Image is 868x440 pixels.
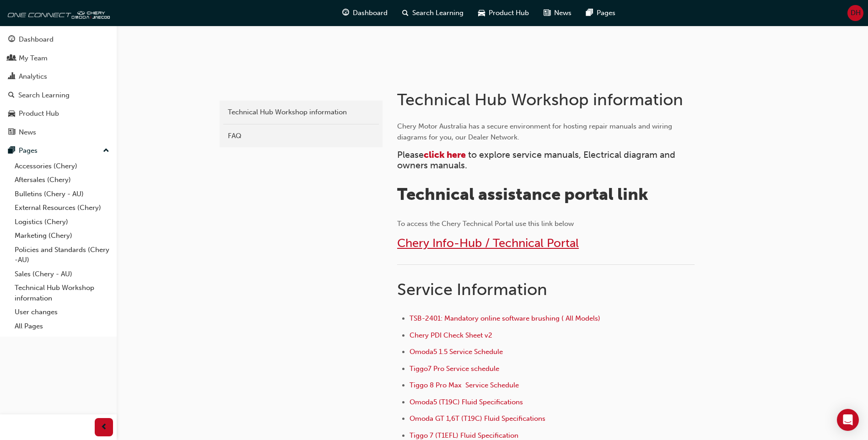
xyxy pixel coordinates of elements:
span: chart-icon [8,73,15,81]
div: Search Learning [18,90,70,101]
a: guage-iconDashboard [335,4,395,22]
a: User changes [11,305,113,319]
div: Dashboard [19,34,54,45]
a: FAQ [223,128,379,144]
span: Chery Motor Australia has a secure environment for hosting repair manuals and wiring diagrams for... [397,122,674,141]
span: Please [397,150,424,160]
button: DashboardMy TeamAnalyticsSearch LearningProduct HubNews [4,29,113,142]
a: Product Hub [4,105,113,122]
a: Tiggo 8 Pro Max Service Schedule [410,381,519,389]
a: Tiggo7 Pro Service schedule [410,365,499,373]
a: click here [424,150,466,160]
a: search-iconSearch Learning [395,4,471,22]
span: prev-icon [101,422,108,433]
a: Sales (Chery - AU) [11,267,113,281]
span: Service Information [397,279,547,299]
div: News [19,127,36,138]
span: car-icon [478,7,485,19]
span: Technical assistance portal link [397,184,648,204]
span: pages-icon [8,147,15,155]
span: to explore service manuals, Electrical diagram and owners manuals. [397,150,678,171]
a: Bulletins (Chery - AU) [11,187,113,201]
span: News [554,8,571,18]
span: Pages [597,8,615,18]
span: pages-icon [586,7,593,19]
a: Aftersales (Chery) [11,173,113,187]
div: Pages [19,145,38,156]
span: Dashboard [353,8,388,18]
span: To access the Chery Technical Portal use this link below [397,220,574,228]
a: Tiggo 7 (T1EFL) Fluid Specification [410,431,520,440]
span: Search Learning [412,8,464,18]
span: Product Hub [489,8,529,18]
a: pages-iconPages [579,4,623,22]
a: All Pages [11,319,113,333]
a: Omoda GT 1,6T (T19C) Fluid Specifications [410,414,545,423]
img: oneconnect [5,4,110,22]
a: External Resources (Chery) [11,201,113,215]
a: Omoda5 (T19C) Fluid Specifications [410,398,523,406]
span: search-icon [402,7,409,19]
a: news-iconNews [536,4,579,22]
a: Chery PDI Check Sheet v2 [410,331,492,339]
a: Search Learning [4,87,113,104]
a: TSB-2401: Mandatory online software brushing ( All Models) [410,314,600,322]
span: guage-icon [342,7,349,19]
a: Policies and Standards (Chery -AU) [11,243,113,267]
span: DH [851,8,861,18]
a: Marketing (Chery) [11,229,113,243]
div: Product Hub [19,108,59,119]
span: up-icon [103,145,109,157]
a: Accessories (Chery) [11,159,113,173]
a: Analytics [4,68,113,85]
button: Pages [4,142,113,159]
span: guage-icon [8,36,15,44]
a: News [4,124,113,141]
a: Dashboard [4,31,113,48]
a: My Team [4,50,113,67]
a: Logistics (Chery) [11,215,113,229]
span: news-icon [8,129,15,137]
div: FAQ [228,131,374,141]
span: car-icon [8,110,15,118]
div: Technical Hub Workshop information [228,107,374,118]
div: My Team [19,53,48,64]
a: car-iconProduct Hub [471,4,536,22]
a: Omoda5 1.5 Service Schedule [410,348,503,356]
span: news-icon [544,7,550,19]
a: Technical Hub Workshop information [223,104,379,120]
a: Technical Hub Workshop information [11,281,113,305]
button: DH [847,5,863,21]
h1: Technical Hub Workshop information [397,90,697,110]
span: people-icon [8,54,15,63]
div: Open Intercom Messenger [837,409,859,431]
span: search-icon [8,91,15,100]
div: Analytics [19,71,47,82]
a: Chery Info-Hub / Technical Portal [397,236,579,250]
